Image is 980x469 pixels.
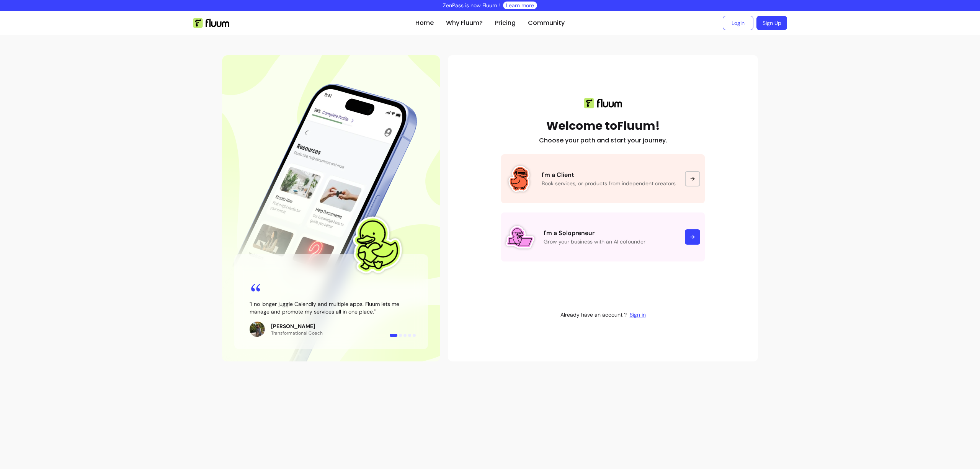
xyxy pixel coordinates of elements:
[546,119,660,133] h1: Welcome to Fluum!
[584,98,622,108] img: Fluum logo
[539,136,667,145] h2: Choose your path and start your journey.
[542,180,676,187] p: Book services, or products from independent creators
[506,223,534,252] img: Fluum Duck sticker
[443,2,500,9] p: ZenPass is now Fluum !
[271,322,323,330] p: [PERSON_NAME]
[271,330,323,336] p: Transformational Coach
[528,18,565,28] a: Community
[250,322,265,337] img: Review avatar
[342,211,410,279] img: Fluum Duck sticker
[723,16,753,30] a: Login
[193,18,229,28] img: Fluum Logo
[756,16,787,30] a: Sign Up
[544,238,676,245] p: Grow your business with an AI cofounder
[506,165,532,192] img: Fluum Duck sticker
[501,154,705,203] a: Fluum Duck stickerI'm a ClientBook services, or products from independent creators
[506,2,534,9] a: Learn more
[544,229,676,238] p: I'm a Solopreneur
[250,300,413,315] blockquote: " I no longer juggle Calendly and multiple apps. Fluum lets me manage and promote my services all...
[415,18,434,28] a: Home
[501,212,705,261] a: Fluum Duck stickerI'm a SolopreneurGrow your business with an AI cofounder
[446,18,483,28] a: Why Fluum?
[630,311,646,319] a: Sign in
[560,311,627,319] p: Already have an account ?
[542,170,676,180] p: I'm a Client
[495,18,516,28] a: Pricing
